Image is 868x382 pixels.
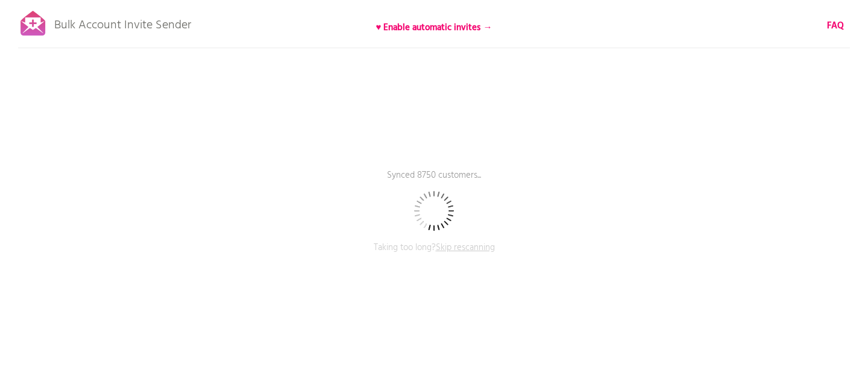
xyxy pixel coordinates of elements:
[253,169,615,199] p: Synced 8750 customers...
[54,7,191,37] p: Bulk Account Invite Sender
[376,20,492,35] b: ♥ Enable automatic invites →
[827,19,844,33] b: FAQ
[436,240,495,255] span: Skip rescanning
[253,241,615,271] p: Taking too long?
[827,19,844,33] a: FAQ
